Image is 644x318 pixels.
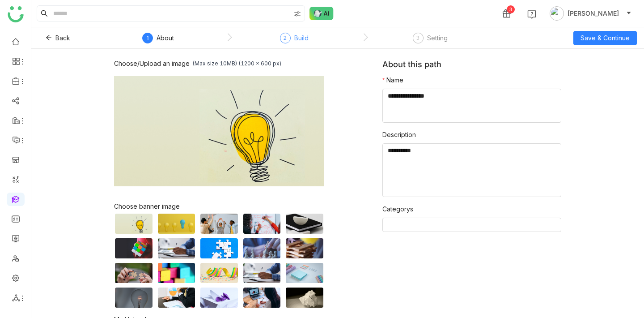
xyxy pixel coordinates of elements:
[382,130,416,140] label: Description
[280,33,309,49] div: 2Build
[294,10,301,17] img: search-type.svg
[382,204,413,214] label: Categorys
[294,33,309,43] div: Build
[568,9,619,18] span: [PERSON_NAME]
[157,33,174,43] div: About
[416,34,419,41] span: 3
[55,33,70,43] span: Back
[427,33,448,43] div: Setting
[192,60,281,67] div: (Max size 10MB) (1200 x 600 px)
[309,7,334,20] img: ask-buddy-normal.svg
[507,5,515,13] div: 3
[284,34,287,41] span: 2
[550,6,564,21] img: avatar
[382,60,561,75] div: About this path
[8,6,24,22] img: logo
[548,6,633,21] button: [PERSON_NAME]
[382,75,403,85] label: Name
[573,31,637,45] button: Save & Continue
[527,10,536,19] img: help.svg
[580,33,630,43] span: Save & Continue
[142,33,174,49] div: 1About
[114,60,190,67] div: Choose/Upload an image
[114,202,324,210] div: Choose banner image
[146,34,149,41] span: 1
[38,31,77,45] button: Back
[413,33,448,49] div: 3Setting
